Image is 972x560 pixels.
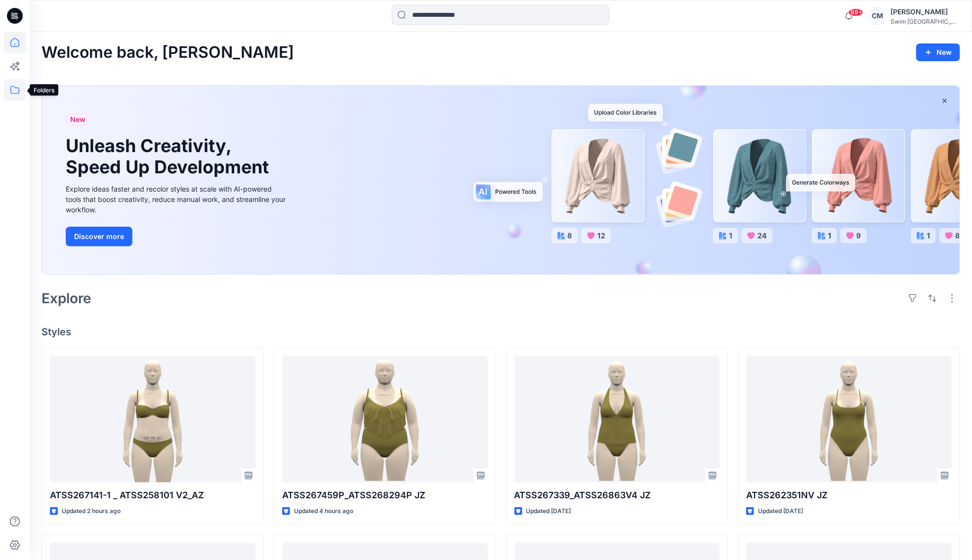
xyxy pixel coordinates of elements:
p: Updated [DATE] [758,506,803,517]
div: Swim [GEOGRAPHIC_DATA] [890,18,960,25]
p: Updated 4 hours ago [294,506,353,517]
a: ATSS267141-1 _ ATSS258101 V2_AZ [50,356,255,482]
h1: Unleash Creativity, Speed Up Development [66,135,273,178]
a: ATSS262351NV JZ [746,356,952,482]
div: Explore ideas faster and recolor styles at scale with AI-powered tools that boost creativity, red... [66,184,288,215]
p: ATSS267459P_ATSS268294P JZ [282,488,488,502]
h2: Explore [42,290,91,306]
span: 99+ [848,8,863,16]
a: Discover more [66,227,288,246]
span: New [70,114,85,125]
p: ATSS267141-1 _ ATSS258101 V2_AZ [50,488,255,502]
button: Discover more [66,227,132,246]
p: ATSS267339_ATSS26863V4 JZ [514,488,720,502]
p: ATSS262351NV JZ [746,488,952,502]
div: [PERSON_NAME] [890,6,960,18]
a: ATSS267459P_ATSS268294P JZ [282,356,488,482]
button: New [916,43,960,61]
a: ATSS267339_ATSS26863V4 JZ [514,356,720,482]
div: CM [869,7,887,25]
p: Updated 2 hours ago [62,506,121,517]
h2: Welcome back, [PERSON_NAME] [42,43,294,62]
h4: Styles [42,326,960,338]
p: Updated [DATE] [526,506,571,517]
